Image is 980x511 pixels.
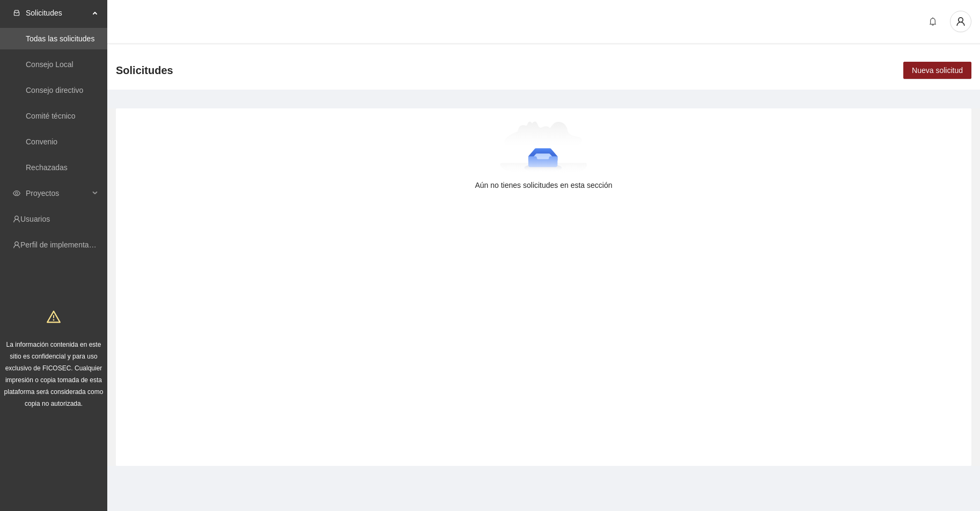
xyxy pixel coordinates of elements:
a: Consejo Local [26,60,73,69]
a: Todas las solicitudes [26,34,94,43]
span: Solicitudes [26,2,89,24]
span: user [950,17,971,26]
span: Nueva solicitud [912,64,963,76]
span: inbox [13,9,20,17]
button: bell [924,13,941,30]
span: bell [925,17,941,26]
a: Consejo directivo [26,86,83,94]
span: warning [47,310,61,324]
a: Convenio [26,137,57,146]
span: La información contenida en este sitio es confidencial y para uso exclusivo de FICOSEC. Cualquier... [4,341,104,407]
a: Perfil de implementadora [20,240,104,249]
span: Proyectos [26,182,89,204]
img: Aún no tienes solicitudes en esta sección [500,121,587,175]
div: Aún no tienes solicitudes en esta sección [133,179,954,191]
button: user [950,11,971,32]
a: Comité técnico [26,112,76,120]
button: Nueva solicitud [903,62,971,79]
a: Usuarios [20,215,50,223]
a: Rechazadas [26,163,68,172]
span: Solicitudes [116,62,173,79]
span: eye [13,189,20,197]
